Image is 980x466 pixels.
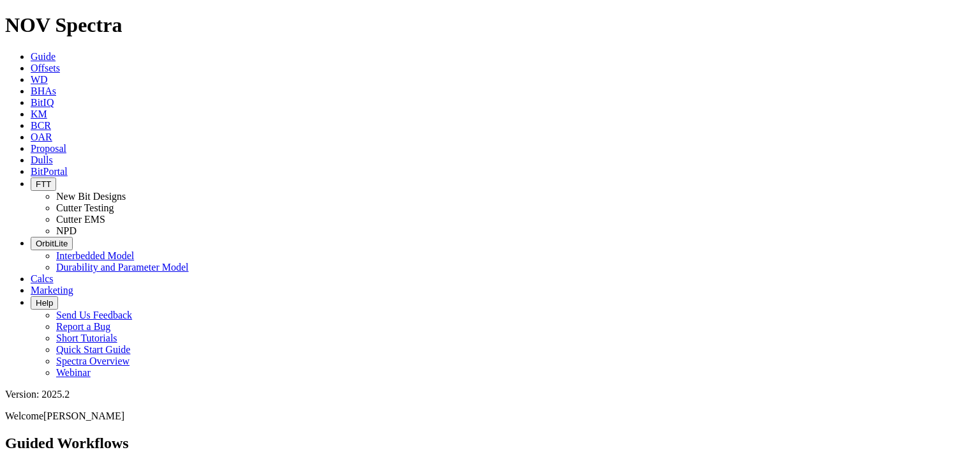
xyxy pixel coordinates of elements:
[31,120,51,131] a: BCR
[31,63,60,73] a: Offsets
[56,321,110,332] a: Report a Bug
[56,333,117,343] a: Short Tutorials
[5,435,975,452] h2: Guided Workflows
[56,310,132,320] a: Send Us Feedback
[31,166,68,177] a: BitPortal
[5,410,975,422] p: Welcome
[31,97,54,108] a: BitIQ
[31,51,56,62] a: Guide
[31,237,73,250] button: OrbitLite
[31,154,53,165] a: Dulls
[56,367,91,378] a: Webinar
[56,202,114,213] a: Cutter Testing
[56,191,126,202] a: New Bit Designs
[5,389,975,400] div: Version: 2025.2
[31,86,56,96] a: BHAs
[5,13,975,37] h1: NOV Spectra
[56,214,105,225] a: Cutter EMS
[31,143,66,154] a: Proposal
[36,239,68,248] span: OrbitLite
[31,177,56,191] button: FTT
[31,74,48,85] a: WD
[31,132,52,142] a: OAR
[36,298,53,308] span: Help
[31,296,58,310] button: Help
[31,285,73,296] a: Marketing
[56,250,134,261] a: Interbedded Model
[56,344,130,355] a: Quick Start Guide
[56,262,189,273] a: Durability and Parameter Model
[31,109,47,119] a: KM
[56,356,130,366] a: Spectra Overview
[31,273,54,284] a: Calcs
[56,225,77,236] a: NPD
[43,410,124,421] span: [PERSON_NAME]
[36,179,51,189] span: FTT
